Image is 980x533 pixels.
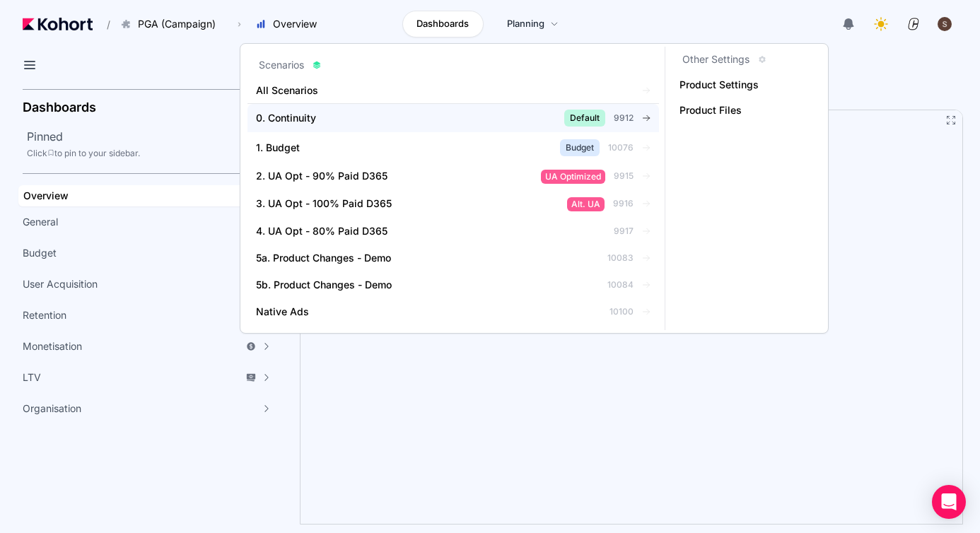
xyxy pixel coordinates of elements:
[256,83,596,98] span: All Scenarios
[671,72,821,98] a: Product Settings
[247,134,658,162] a: 1. BudgetBudget10076
[614,112,634,124] span: 9912
[256,278,392,292] span: 5b. Product Changes - Demo
[247,163,658,189] a: 2. UA Opt - 90% Paid D365UA Optimized9915
[256,224,387,238] span: 4. UA Opt - 80% Paid D365
[560,139,600,156] span: Budget
[23,277,98,291] span: User Acquisition
[679,103,759,117] span: Product Files
[507,17,544,31] span: Planning
[256,251,391,265] span: 5a. Product Changes - Demo
[235,18,244,30] span: ›
[23,101,96,114] h2: Dashboards
[23,339,82,353] span: Monetisation
[416,17,469,31] span: Dashboards
[671,98,821,123] a: Product Files
[256,197,392,211] span: 3. UA Opt - 100% Paid D365
[247,218,658,244] a: 4. UA Opt - 80% Paid D3659917
[138,17,216,31] span: PGA (Campaign)
[607,279,634,291] span: 10084
[23,402,81,416] span: Organisation
[23,215,58,229] span: General
[23,18,93,30] img: Kohort logo
[945,115,957,126] button: Fullscreen
[248,12,332,36] button: Overview
[564,110,605,127] span: Default
[259,58,304,72] h3: Scenarios
[682,52,749,66] h3: Other Settings
[273,17,317,31] span: Overview
[247,78,658,103] a: All Scenarios
[541,170,605,184] span: UA Optimized
[23,308,66,322] span: Retention
[607,252,634,264] span: 10083
[247,191,658,217] a: 3. UA Opt - 100% Paid D365Alt. UA9916
[247,104,658,132] a: 0. ContinuityDefault9912
[608,142,634,153] span: 10076
[247,299,658,324] a: Native Ads10100
[614,225,634,237] span: 9917
[23,189,69,201] span: Overview
[614,170,634,182] span: 9915
[247,272,658,298] a: 5b. Product Changes - Demo10084
[492,11,573,37] a: Planning
[95,17,110,32] span: /
[613,198,634,209] span: 9916
[23,246,57,260] span: Budget
[679,78,759,92] span: Product Settings
[256,305,309,319] span: Native Ads
[27,128,283,145] h2: Pinned
[932,485,966,519] div: Open Intercom Messenger
[402,11,484,37] a: Dashboards
[906,17,921,31] img: logo_ConcreteSoftwareLogo_20230810134128192030.png
[18,185,259,206] a: Overview
[247,245,658,271] a: 5a. Product Changes - Demo10083
[113,12,231,36] button: PGA (Campaign)
[567,197,605,211] span: Alt. UA
[256,111,316,125] span: 0. Continuity
[27,148,283,159] div: Click to pin to your sidebar.
[256,169,387,183] span: 2. UA Opt - 90% Paid D365
[23,370,41,385] span: LTV
[256,141,300,155] span: 1. Budget
[609,306,634,317] span: 10100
